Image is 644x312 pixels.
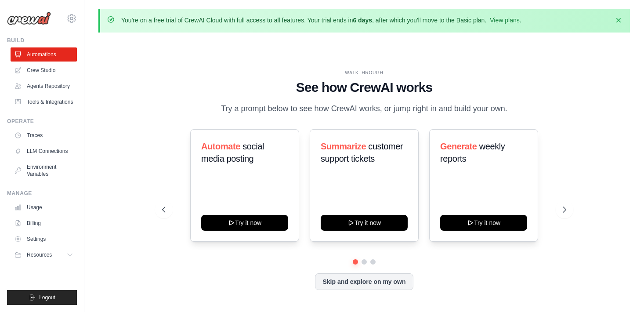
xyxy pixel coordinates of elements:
[27,251,52,258] span: Resources
[7,118,77,125] div: Operate
[7,190,77,197] div: Manage
[440,215,527,231] button: Try it now
[162,80,566,95] h1: See how CrewAI works
[162,69,566,76] div: WALKTHROUGH
[11,95,77,109] a: Tools & Integrations
[11,200,77,214] a: Usage
[321,215,408,231] button: Try it now
[7,12,51,25] img: Logo
[201,215,288,231] button: Try it now
[11,216,77,230] a: Billing
[490,17,519,24] a: View plans
[7,37,77,44] div: Build
[11,63,77,77] a: Crew Studio
[11,128,77,142] a: Traces
[11,144,77,158] a: LLM Connections
[353,17,372,24] strong: 6 days
[315,273,413,290] button: Skip and explore on my own
[440,141,477,151] span: Generate
[201,141,240,151] span: Automate
[11,79,77,93] a: Agents Repository
[217,102,512,115] p: Try a prompt below to see how CrewAI works, or jump right in and build your own.
[11,248,77,262] button: Resources
[121,16,521,25] p: You're on a free trial of CrewAI Cloud with full access to all features. Your trial ends in , aft...
[39,294,55,301] span: Logout
[7,290,77,305] button: Logout
[321,141,366,151] span: Summarize
[11,47,77,62] a: Automations
[11,232,77,246] a: Settings
[11,160,77,181] a: Environment Variables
